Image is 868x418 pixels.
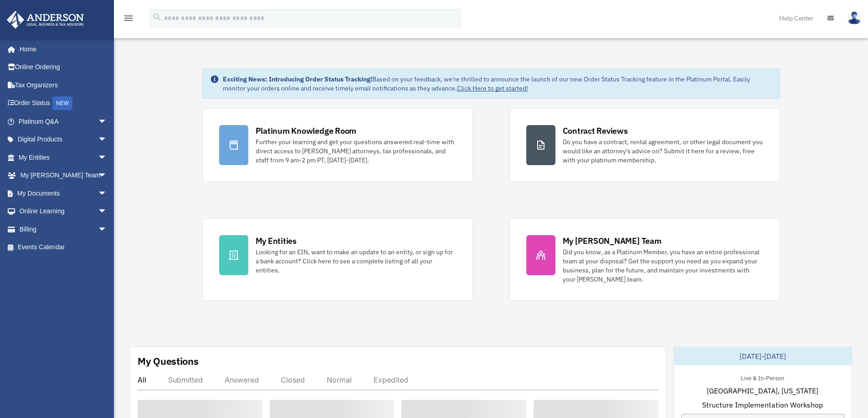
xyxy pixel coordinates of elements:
div: Did you know, as a Platinum Member, you have an entire professional team at your disposal? Get th... [563,247,763,284]
a: Order StatusNEW [6,94,121,113]
span: arrow_drop_down [98,148,116,167]
div: Normal [327,375,352,384]
span: [GEOGRAPHIC_DATA], [US_STATE] [707,385,818,396]
i: search [152,12,162,22]
div: My [PERSON_NAME] Team [563,235,662,247]
div: Expedited [374,375,408,384]
div: Further your learning and get your questions answered real-time with direct access to [PERSON_NAM... [256,137,456,165]
span: Structure Implementation Workshop [702,399,823,410]
a: Click Here to get started! [457,84,528,92]
strong: Exciting News: Introducing Order Status Tracking! [223,75,372,83]
a: My Entitiesarrow_drop_down [6,148,121,166]
a: Online Learningarrow_drop_down [6,202,121,221]
a: Platinum Q&Aarrow_drop_down [6,112,121,131]
div: [DATE]-[DATE] [674,347,852,365]
div: Looking for an EIN, want to make an update to an entity, or sign up for a bank account? Click her... [256,247,456,275]
a: My Entities Looking for an EIN, want to make an update to an entity, or sign up for a bank accoun... [202,218,473,301]
div: Answered [225,375,259,384]
a: Billingarrow_drop_down [6,220,121,238]
div: Do you have a contract, rental agreement, or other legal document you would like an attorney's ad... [563,137,763,165]
a: Online Ordering [6,58,121,76]
a: Tax Organizers [6,76,121,94]
div: My Entities [256,235,297,247]
span: arrow_drop_down [98,220,116,239]
a: My [PERSON_NAME] Teamarrow_drop_down [6,166,121,185]
a: My Documentsarrow_drop_down [6,184,121,202]
span: arrow_drop_down [98,202,116,221]
a: Home [6,40,116,58]
div: Platinum Knowledge Room [256,125,357,136]
i: menu [123,13,134,24]
a: Platinum Knowledge Room Further your learning and get your questions answered real-time with dire... [202,108,473,182]
div: Closed [281,375,305,384]
a: Events Calendar [6,238,121,257]
img: User Pic [847,11,861,25]
a: menu [123,16,134,24]
span: arrow_drop_down [98,184,116,203]
div: Contract Reviews [563,125,628,136]
a: My [PERSON_NAME] Team Did you know, as a Platinum Member, you have an entire professional team at... [509,218,780,301]
span: arrow_drop_down [98,166,116,185]
img: Anderson Advisors Platinum Portal [4,11,87,29]
div: Live & In-Person [734,373,791,382]
a: Contract Reviews Do you have a contract, rental agreement, or other legal document you would like... [509,108,780,182]
div: My Questions [138,354,199,368]
a: Digital Productsarrow_drop_down [6,131,121,149]
div: NEW [52,96,72,110]
div: All [138,375,146,384]
div: Submitted [168,375,203,384]
div: Based on your feedback, we're thrilled to announce the launch of our new Order Status Tracking fe... [223,75,772,93]
span: arrow_drop_down [98,112,116,131]
span: arrow_drop_down [98,131,116,149]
